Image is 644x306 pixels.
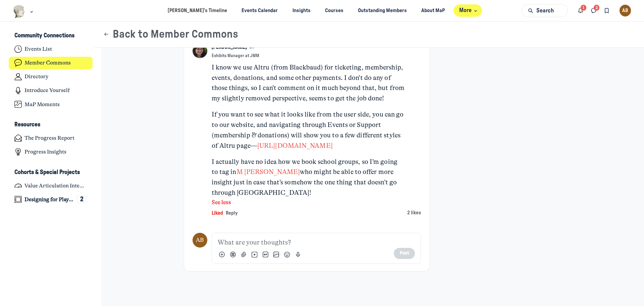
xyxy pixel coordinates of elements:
[24,135,74,141] h4: The Progress Report
[212,211,223,216] span: Liked
[600,4,613,17] button: Bookmarks
[9,132,93,144] a: The Progress Report
[162,4,233,17] a: [PERSON_NAME]’s Timeline
[193,44,207,58] a: View user profile
[9,71,93,83] a: Directory
[77,196,87,203] div: 2
[319,4,349,17] a: Courses
[620,5,631,16] div: AB
[236,4,284,17] a: Events Calendar
[14,169,80,176] h3: Cohorts & Special Projects
[9,167,93,178] button: Cohorts & Special ProjectsCollapse space
[574,4,587,17] button: Notifications
[522,4,568,17] button: Search
[236,168,300,176] span: View user profile
[261,250,270,259] button: Add GIF
[9,43,93,55] a: Events List
[9,119,93,131] button: ResourcesCollapse space
[24,73,48,80] h4: Directory
[9,179,93,192] a: Value Articulation Intensive (Cultural Leadership Lab)
[24,46,52,52] h4: Events List
[272,250,281,259] button: Add image
[9,57,93,69] a: Member Commons
[212,110,405,151] p: If you want to see what it looks like from the user side, you can go to our website, and navigati...
[453,4,482,17] button: More
[212,53,262,59] button: Exhibits Manager at JMM
[228,250,237,259] button: Link to a post, event, lesson, or space
[24,148,66,155] h4: Progress Insights
[257,142,333,149] a: [URL][DOMAIN_NAME]
[24,182,87,189] h4: Value Articulation Intensive (Cultural Leadership Lab)
[94,21,644,48] header: Page Header
[13,4,35,19] button: Museums as Progress logo
[9,30,93,42] button: Community ConnectionsCollapse space
[218,250,226,259] button: Open slash commands menu
[103,28,238,41] button: Back to Member Commons
[13,5,25,18] img: Museums as Progress logo
[212,198,405,207] button: See less
[212,157,405,198] p: I actually have no idea how we book school groups, so I’m going to tag in who might be able to of...
[459,6,479,15] span: More
[193,233,207,247] div: AB
[286,4,316,17] a: Insights
[416,4,451,17] a: About MaP
[352,4,413,17] a: Outstanding Members
[394,248,415,259] button: Post
[9,98,93,111] a: MaP Moments
[9,193,93,206] a: Designing for Playful Engagement2
[226,211,238,216] span: Reply
[212,53,259,59] span: Exhibits Manager at JMM
[9,146,93,158] a: Progress Insights
[239,250,248,259] button: Attach files
[226,208,238,218] button: Reply
[212,62,405,104] p: I know we use Altru (from Blackbaud) for ticketing, membership, events, donations, and some other...
[250,250,259,259] button: Attach video
[587,4,600,17] button: Direct messages
[14,121,40,128] h3: Resources
[24,59,71,66] h4: Member Commons
[24,101,60,108] h4: MaP Moments
[283,250,291,259] button: Add emoji
[620,5,631,16] button: User menu options
[212,208,223,218] button: Liked
[407,208,421,218] button: 2 likes
[24,196,74,203] h4: Designing for Playful Engagement
[14,32,74,39] h3: Community Connections
[293,250,302,259] button: Record voice message
[407,210,421,215] span: 2 likes
[24,87,70,94] h4: Introduce Yourself
[9,84,93,97] a: Introduce Yourself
